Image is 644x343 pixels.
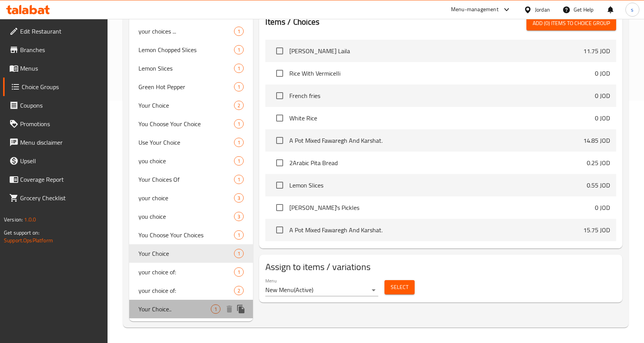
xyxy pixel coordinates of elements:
div: your choices ...1 [129,22,253,41]
a: Grocery Checklist [3,189,108,207]
span: Select choice [272,65,288,81]
h2: Items / Choices [265,16,319,28]
p: 15.75 JOD [583,225,610,235]
span: Lemon Slices [138,64,234,73]
div: You Choose Your Choice1 [129,115,253,133]
h2: Assign to items / variations [265,261,616,273]
a: Upsell [3,152,108,170]
span: 2Arabic Pita Bread [289,158,587,167]
div: you choice3 [129,207,253,226]
a: Coverage Report [3,170,108,189]
span: Add (0) items to choice group [533,19,610,28]
span: Select choice [272,88,288,104]
span: your choice of: [138,267,234,277]
div: Choices [234,64,244,73]
span: 1 [234,250,243,257]
span: 3 [234,213,243,220]
a: Branches [3,41,108,59]
div: Lemon Chopped Slices1 [129,41,253,59]
span: Lemon Chopped Slices [138,45,234,54]
span: Select choice [272,177,288,193]
span: 2 [234,287,243,294]
span: your choice [138,193,234,203]
span: Get support on: [4,228,39,238]
span: [PERSON_NAME] Laila [289,46,583,56]
p: 0.25 JOD [587,158,610,167]
span: You Choose Your Choice [138,119,234,128]
div: Your Choice..1deleteduplicate [129,300,253,318]
p: 0 JOD [595,113,610,123]
span: 1 [211,306,220,313]
p: 0.55 JOD [587,181,610,190]
span: [PERSON_NAME]'s Pickles [289,203,595,212]
span: Coverage Report [20,175,101,184]
span: Your Choice [138,249,234,258]
span: 1 [234,176,243,183]
span: 1 [234,157,243,165]
a: Coupons [3,96,108,115]
div: your choice3 [129,189,253,207]
p: 14.85 JOD [583,136,610,145]
button: Add (0) items to choice group [526,16,616,30]
span: Your Choice.. [138,304,211,314]
span: 3 [234,194,243,202]
span: Lemon Slices [289,181,587,190]
span: your choices ... [138,27,234,36]
span: Edit Restaurant [20,27,101,36]
span: Upsell [20,156,101,166]
span: White Rice [289,113,595,123]
div: your choice of:2 [129,281,253,300]
div: Your Choice1 [129,244,253,263]
div: Choices [234,267,244,277]
span: s [631,5,634,14]
div: you choice1 [129,152,253,170]
div: New Menu(Active) [265,284,378,296]
div: Choices [234,212,244,221]
div: Jordan [535,5,550,14]
span: Promotions [20,119,101,128]
div: Lemon Slices1 [129,59,253,78]
div: Choices [234,119,244,128]
span: Select choice [272,199,288,216]
span: 2 [234,102,243,109]
span: 1.0.0 [24,215,36,225]
span: 1 [234,28,243,35]
span: 1 [234,269,243,276]
button: Select [384,280,415,294]
a: Promotions [3,115,108,133]
a: Menus [3,59,108,78]
span: Coupons [20,101,101,110]
span: Grocery Checklist [20,193,101,203]
span: you choice [138,212,234,221]
div: Choices [234,230,244,240]
span: 1 [234,231,243,239]
span: Select [391,282,408,292]
div: Choices [234,249,244,258]
div: Your Choice2 [129,96,253,115]
p: 0 JOD [595,91,610,100]
div: your choice of:1 [129,263,253,281]
a: Support.OpsPlatform [4,235,53,245]
span: You Choose Your Choices [138,230,234,240]
div: Choices [234,286,244,295]
p: 0 JOD [595,203,610,212]
div: Choices [234,193,244,203]
span: Select choice [272,222,288,238]
span: A Pot Mixed Fawaregh And Karshat. [289,225,583,235]
p: 11.75 JOD [583,46,610,56]
span: you choice [138,156,234,166]
p: 0 JOD [595,69,610,78]
button: delete [224,303,235,315]
span: Branches [20,45,101,54]
div: Choices [211,304,220,314]
span: Choice Groups [22,82,101,91]
span: A Pot Mixed Fawaregh And Karshat. [289,136,583,145]
div: Your Choices Of1 [129,170,253,189]
span: Use Your Choice [138,138,234,147]
span: 1 [234,139,243,146]
div: Green Hot Pepper1 [129,78,253,96]
span: Version: [4,215,23,225]
a: Edit Restaurant [3,22,108,41]
span: Select choice [272,155,288,171]
label: Menu [265,279,277,283]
